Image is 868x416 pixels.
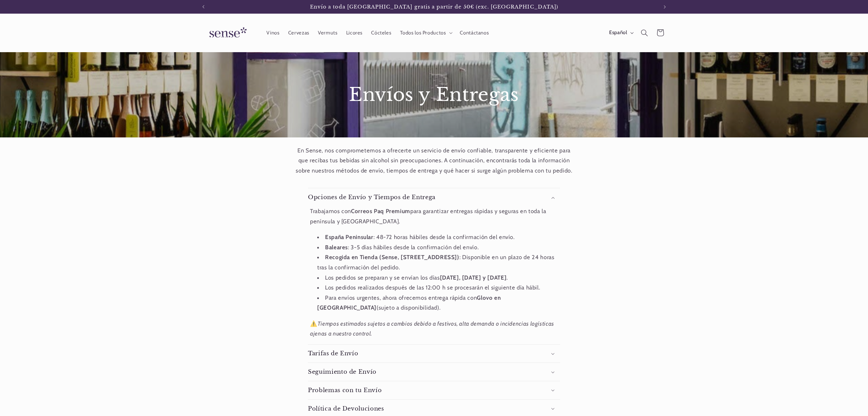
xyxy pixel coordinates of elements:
span: Cervezas [288,30,309,36]
a: Vermuts [313,25,342,40]
h3: Problemas con tu Envío [308,387,382,394]
li: : 48-72 horas hábiles desde la confirmación del envío. [317,232,558,242]
div: Opciones de Envío y Tiempos de Entrega [308,206,560,339]
a: Contáctanos [456,25,493,40]
strong: Correos Paq Premium [351,208,410,214]
img: Sense [201,23,252,43]
h1: Envíos y Entregas [159,83,709,107]
summary: Búsqueda [637,25,652,41]
li: Los pedidos se preparan y se envían los días . [317,273,558,283]
strong: España Peninsular [325,234,373,240]
span: Español [609,29,627,36]
summary: Seguimiento de Envío [308,363,560,381]
span: Cócteles [371,30,391,36]
summary: Opciones de Envío y Tiempos de Entrega [308,188,560,206]
span: Licores [346,30,363,36]
li: : Disponible en un plazo de 24 horas tras la confirmación del pedido. [317,252,558,272]
strong: Baleares [325,244,348,251]
a: Licores [342,25,367,40]
span: Vermuts [318,30,337,36]
summary: Tarifas de Envío [308,345,560,363]
h3: Tarifas de Envío [308,350,358,357]
strong: Recogida en Tienda (Sense, [STREET_ADDRESS]) [325,254,459,261]
summary: Problemas con tu Envío [308,381,560,399]
span: Envío a toda [GEOGRAPHIC_DATA] gratis a partir de 50€ (exc. [GEOGRAPHIC_DATA]) [310,4,558,10]
a: Vinos [262,25,284,40]
p: ⚠️ [310,319,558,339]
li: Para envíos urgentes, ahora ofrecemos entrega rápida con (sujeto a disponibilidad). [317,293,558,313]
h3: Seguimiento de Envío [308,368,377,375]
li: Los pedidos realizados después de las 12:00 h se procesarán el siguiente día hábil. [317,283,558,293]
h3: Opciones de Envío y Tiempos de Entrega [308,194,436,201]
a: Sense [198,20,255,45]
span: Contáctanos [460,30,489,36]
button: Español [605,26,636,40]
a: Cervezas [284,25,313,40]
h3: Política de Devoluciones [308,405,384,412]
p: En Sense, nos comprometemos a ofrecerte un servicio de envío confiable, transparente y eficiente ... [294,146,574,176]
span: Vinos [266,30,279,36]
strong: [DATE], [DATE] y [DATE] [440,274,507,281]
p: Trabajamos con para garantizar entregas rápidas y seguras en toda la península y [GEOGRAPHIC_DATA]. [310,206,558,226]
span: Todos los Productos [400,30,446,36]
a: Cócteles [367,25,396,40]
li: : 3-5 días hábiles desde la confirmación del envío. [317,242,558,253]
summary: Todos los Productos [396,25,456,40]
em: Tiempos estimados sujetos a cambios debido a festivos, alta demanda o incidencias logísticas ajen... [310,320,554,337]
